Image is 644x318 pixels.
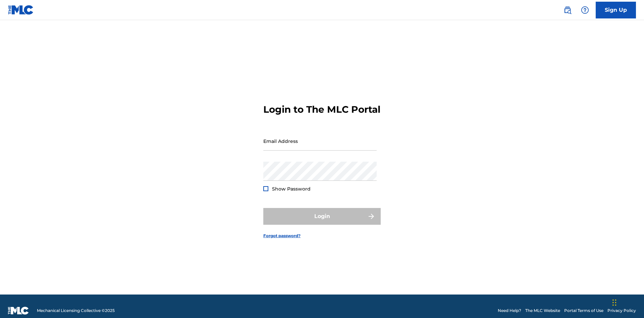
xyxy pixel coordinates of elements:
[8,307,29,315] img: logo
[612,293,616,313] div: Drag
[525,308,560,314] a: The MLC Website
[8,5,34,15] img: MLC Logo
[498,308,521,314] a: Need Help?
[263,104,380,115] h3: Login to The MLC Portal
[564,308,603,314] a: Portal Terms of Use
[263,233,301,239] a: Forgot password?
[607,308,636,314] a: Privacy Policy
[596,2,636,18] a: Sign Up
[610,286,644,318] iframe: Chat Widget
[563,6,572,14] img: search
[561,3,574,17] a: Public Search
[37,308,115,314] span: Mechanical Licensing Collective © 2025
[272,186,311,192] span: Show Password
[578,3,592,17] div: Help
[581,6,589,14] img: help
